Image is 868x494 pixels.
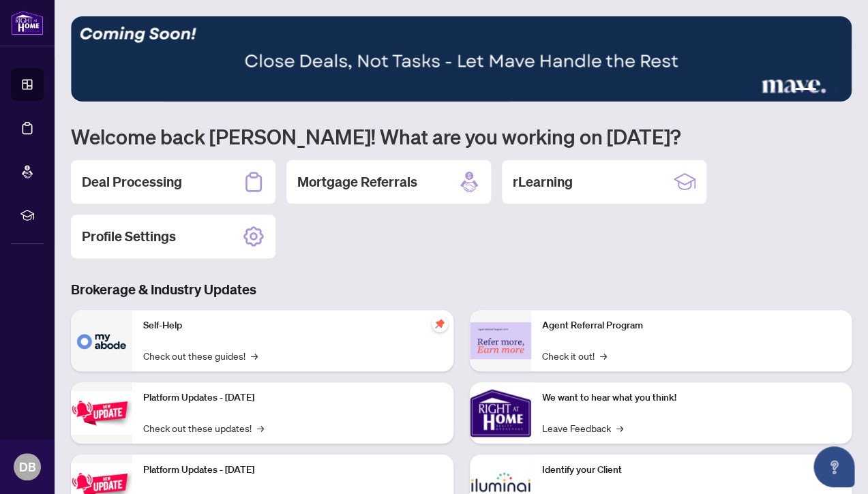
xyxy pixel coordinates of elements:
img: Slide 2 [71,16,852,102]
h3: Brokerage & Industry Updates [71,280,852,299]
span: DB [19,457,36,476]
h2: Profile Settings [82,227,176,246]
h2: Mortgage Referrals [297,172,417,191]
p: Self-Help [143,318,443,333]
h2: rLearning [513,172,573,191]
button: 1 [773,88,778,93]
button: 4 [822,88,827,93]
img: logo [11,10,44,35]
h1: Welcome back [PERSON_NAME]! What are you working on [DATE]? [71,123,852,149]
span: → [257,420,264,435]
p: Agent Referral Program [542,318,841,333]
p: Identify your Client [542,463,841,478]
button: 3 [794,88,816,93]
p: We want to hear what you think! [542,390,841,405]
a: Check it out!→ [542,348,607,363]
a: Leave Feedback→ [542,420,623,435]
a: Check out these guides!→ [143,348,258,363]
button: Open asap [813,446,854,487]
h2: Deal Processing [82,172,182,191]
img: Self-Help [71,310,132,371]
img: Agent Referral Program [470,322,531,360]
a: Check out these updates!→ [143,420,264,435]
span: pushpin [432,315,448,332]
span: → [251,348,258,363]
img: We want to hear what you think! [470,382,531,444]
span: → [616,420,623,435]
p: Platform Updates - [DATE] [143,390,443,405]
p: Platform Updates - [DATE] [143,463,443,478]
button: 5 [833,88,838,93]
button: 2 [783,88,789,93]
span: → [600,348,607,363]
img: Platform Updates - July 21, 2025 [71,391,132,434]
